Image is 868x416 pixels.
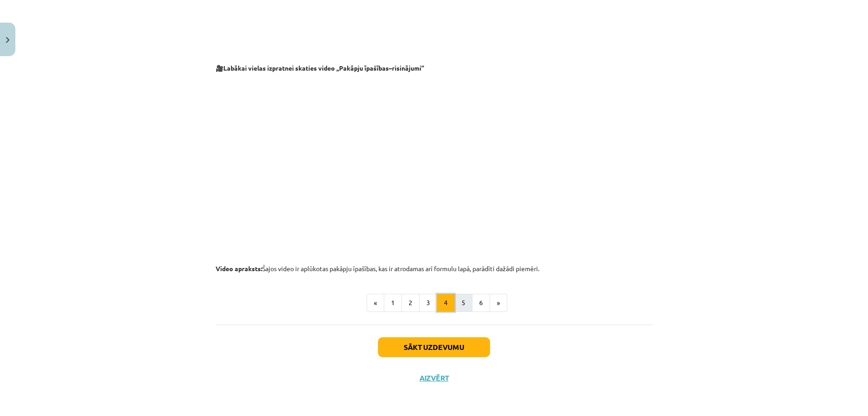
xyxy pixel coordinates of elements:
strong: – [389,64,392,72]
p: Šajos video ir aplūkotas pakāpju īpašības, kas ir atrodamas arī formulu lapā, parādīti dažādi pie... [216,264,652,273]
button: » [490,294,507,312]
button: Aizvērt [417,373,451,383]
button: 2 [401,294,420,312]
button: 4 [437,294,455,312]
nav: Page navigation example [216,294,652,312]
button: 3 [419,294,437,312]
button: Sākt uzdevumu [378,337,490,357]
button: 6 [472,294,490,312]
img: icon-close-lesson-0947bae3869378f0d4975bcd49f059093ad1ed9edebbc8119c70593378902aed.svg [6,37,9,43]
b: Video apraksts: [216,264,262,273]
b: risinājumi” [392,64,424,72]
button: 1 [384,294,402,312]
p: 🎥 [216,63,652,73]
button: 5 [454,294,472,312]
b: Labākai vielas izpratnei skaties video „Pakāpju īpašības [223,64,389,72]
button: « [367,294,384,312]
